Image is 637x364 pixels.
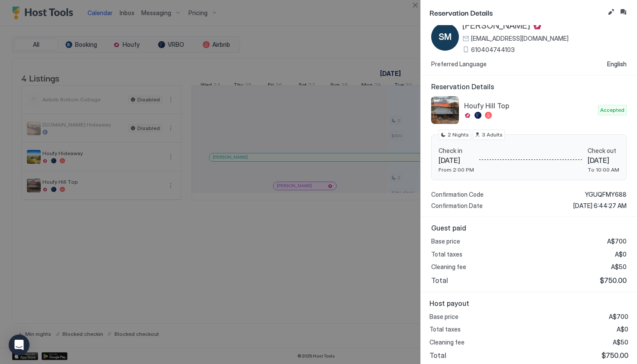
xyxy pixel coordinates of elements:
[429,313,458,321] span: Base price
[606,7,616,17] button: Edit reservation
[429,7,604,18] span: Reservation Details
[429,325,461,333] span: Total taxes
[618,7,628,17] button: Inbox
[600,106,624,114] span: Accepted
[617,325,628,333] span: A$0
[431,82,627,91] span: Reservation Details
[588,147,619,155] span: Check out
[431,224,627,232] span: Guest paid
[464,101,595,110] span: Houfy Hill Top
[609,313,628,321] span: A$700
[431,250,462,258] span: Total taxes
[439,30,452,43] span: SM
[482,131,503,139] span: 3 Adults
[429,338,465,346] span: Cleaning fee
[439,147,474,155] span: Check in
[431,191,484,198] span: Confirmation Code
[471,46,515,54] span: 610404744103
[471,35,569,42] span: [EMAIL_ADDRESS][DOMAIN_NAME]
[431,202,483,210] span: Confirmation Date
[431,276,448,285] span: Total
[431,96,459,124] div: listing image
[613,338,628,346] span: A$50
[615,250,627,258] span: A$0
[607,237,627,245] span: A$700
[607,60,627,68] span: English
[588,156,619,165] span: [DATE]
[585,191,627,198] span: YGUQFMY688
[588,166,619,173] span: To 10:00 AM
[431,60,487,68] span: Preferred Language
[600,276,627,285] span: $750.00
[601,351,628,360] span: $750.00
[431,263,466,271] span: Cleaning fee
[439,156,474,165] span: [DATE]
[462,20,530,31] span: [PERSON_NAME]
[429,351,446,360] span: Total
[573,202,627,210] span: [DATE] 6:44:27 AM
[431,237,460,245] span: Base price
[611,263,627,271] span: A$50
[9,335,29,355] div: Open Intercom Messenger
[429,299,628,308] span: Host payout
[439,166,474,173] span: From 2:00 PM
[448,131,469,139] span: 2 Nights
